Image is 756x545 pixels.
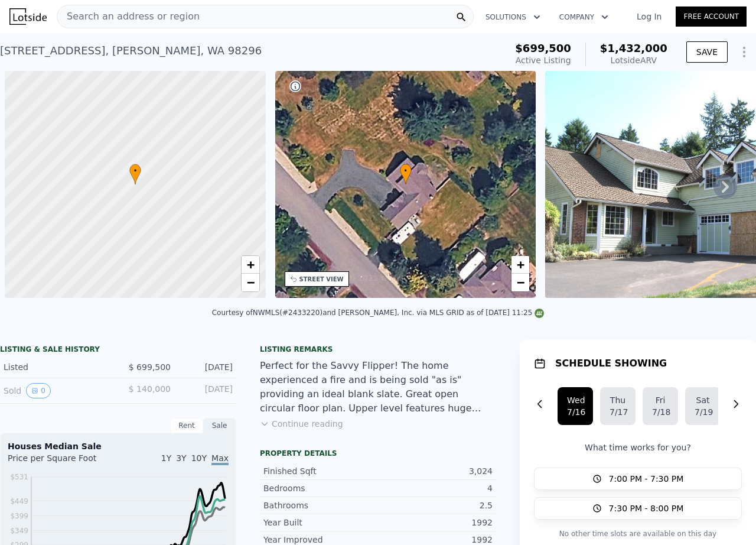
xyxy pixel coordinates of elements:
a: Zoom in [511,256,529,274]
div: Finished Sqft [263,465,378,477]
button: Show Options [732,40,756,64]
button: Fri7/18 [643,387,678,425]
div: • [400,164,412,184]
span: $1,432,000 [600,42,667,54]
div: 7/16 [567,406,584,418]
div: 7/17 [610,406,626,418]
div: Lotside ARV [600,54,667,66]
button: Continue reading [260,418,343,430]
img: NWMLS Logo [535,309,544,318]
span: 10Y [191,453,207,463]
div: Listing remarks [260,345,496,354]
button: Solutions [476,7,550,28]
a: Zoom in [242,256,259,274]
div: Sat [695,394,711,406]
div: Bedrooms [263,482,378,494]
div: Sold [4,383,109,398]
tspan: $449 [10,497,28,505]
div: 1992 [378,517,493,528]
tspan: $349 [10,527,28,535]
span: • [129,166,141,176]
div: 2.5 [378,499,493,511]
button: Thu7/17 [600,387,636,425]
button: 7:00 PM - 7:30 PM [534,468,742,490]
img: Lotside [9,8,47,25]
tspan: $399 [10,512,28,520]
span: + [246,257,254,272]
span: • [400,166,412,176]
div: STREET VIEW [299,275,344,284]
button: SAVE [686,41,728,63]
span: Active Listing [516,56,571,65]
button: Sat7/19 [685,387,721,425]
span: 7:30 PM - 8:00 PM [609,502,684,514]
button: Wed7/16 [558,387,593,425]
div: Courtesy of NWMLS (#2433220) and [PERSON_NAME], Inc. via MLS GRID as of [DATE] 11:25 [212,309,545,317]
span: Search an address or region [57,9,200,24]
p: No other time slots are available on this day [534,527,742,541]
div: Wed [567,394,584,406]
p: What time works for you? [534,442,742,453]
a: Zoom out [242,274,259,291]
span: 3Y [176,453,186,463]
span: − [246,275,254,290]
div: Rent [170,418,203,433]
a: Log In [623,11,676,22]
div: Listed [4,361,109,373]
div: Perfect for the Savvy Flipper! The home experienced a fire and is being sold "as is" providing an... [260,359,496,416]
span: 1Y [161,453,171,463]
button: 7:30 PM - 8:00 PM [534,497,742,520]
span: 7:00 PM - 7:30 PM [609,473,684,485]
div: [DATE] [180,361,233,373]
div: • [129,164,141,184]
div: 3,024 [378,465,493,477]
div: Sale [203,418,236,433]
span: − [517,275,524,290]
div: 4 [378,482,493,494]
button: View historical data [26,383,51,398]
a: Free Account [676,7,747,27]
div: Bathrooms [263,499,378,511]
span: $699,500 [515,42,571,54]
div: Thu [610,394,626,406]
div: Houses Median Sale [8,440,229,452]
div: Year Built [263,517,378,528]
div: Price per Square Foot [8,452,118,471]
div: 7/19 [695,406,711,418]
span: + [517,257,524,272]
span: Max [211,453,229,465]
span: $ 699,500 [129,362,171,372]
a: Zoom out [511,274,529,291]
span: $ 140,000 [129,384,171,394]
button: Company [550,7,618,28]
div: Property details [260,449,496,458]
div: 7/18 [652,406,669,418]
div: [DATE] [180,383,233,398]
h1: SCHEDULE SHOWING [555,356,667,371]
div: Fri [652,394,669,406]
tspan: $531 [10,473,28,481]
